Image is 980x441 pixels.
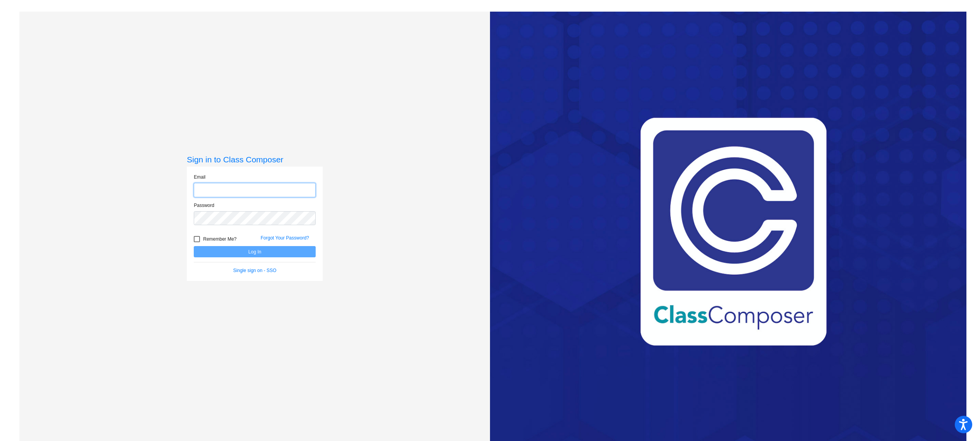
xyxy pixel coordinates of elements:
h3: Sign in to Class Composer [187,155,323,164]
a: Single sign on - SSO [233,268,276,273]
a: Forgot Your Password? [261,235,309,241]
button: Log In [194,246,316,257]
span: Remember Me? [203,234,236,244]
label: Password [194,202,214,209]
label: Email [194,174,205,181]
